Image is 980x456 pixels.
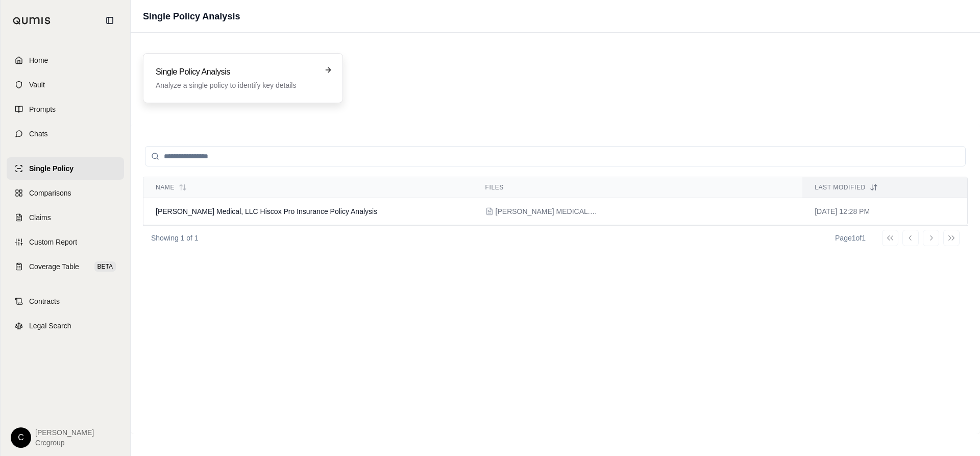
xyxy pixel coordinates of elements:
a: Contracts [7,290,124,313]
h1: Single Policy Analysis [143,9,240,23]
span: Vault [29,80,45,90]
td: [DATE] 12:28 PM [802,198,967,225]
a: Legal Search [7,315,124,337]
h3: Single Policy Analysis [156,66,316,78]
th: Files [473,177,803,198]
a: Comparisons [7,182,124,204]
span: [PERSON_NAME] [35,427,94,438]
span: Brady Medical, LLC Hiscox Pro Insurance Policy Analysis [156,207,377,215]
a: Chats [7,123,124,145]
a: Custom Report [7,231,124,253]
a: Claims [7,206,124,229]
a: Coverage TableBETA [7,255,124,278]
div: Name [156,183,461,191]
a: Prompts [7,98,124,121]
span: Home [29,55,48,65]
img: Qumis Logo [13,17,51,25]
span: BETA [94,261,116,272]
span: Claims [29,212,51,223]
span: Single Policy [29,163,73,174]
div: C [11,427,31,448]
span: Coverage Table [29,261,79,272]
a: Vault [7,74,124,96]
span: Comparisons [29,188,71,198]
p: Showing 1 of 1 [151,233,199,243]
span: BRADY MEDICAL.pdf [496,206,598,217]
span: Crcgroup [35,438,94,448]
div: Last modified [815,183,955,191]
span: Custom Report [29,237,77,247]
span: Prompts [29,104,56,114]
p: Analyze a single policy to identify key details [156,80,316,90]
span: Contracts [29,296,60,306]
a: Single Policy [7,157,124,180]
span: Chats [29,129,48,139]
a: Home [7,49,124,71]
div: Page 1 of 1 [835,233,866,243]
span: Legal Search [29,321,71,331]
button: Collapse sidebar [102,12,118,29]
